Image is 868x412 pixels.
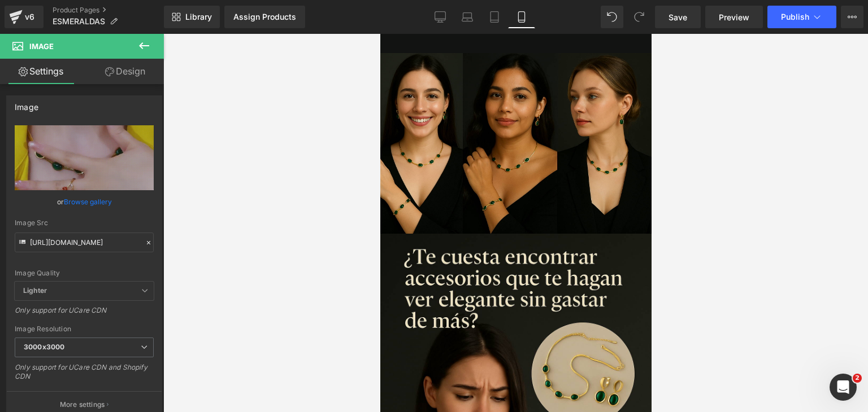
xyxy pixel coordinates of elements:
[601,6,623,28] button: Undo
[24,343,64,351] b: 3000x3000
[23,286,47,295] b: Lighter
[15,96,38,112] div: Image
[5,6,44,28] a: v6
[481,6,508,28] a: Tablet
[23,10,37,24] div: v6
[15,269,154,277] div: Image Quality
[669,11,687,23] span: Save
[15,233,154,252] input: Link
[15,306,154,322] div: Only support for UCare CDN
[454,6,481,28] a: Laptop
[60,400,105,410] p: More settings
[705,6,763,28] a: Preview
[15,219,154,227] div: Image Src
[164,6,220,28] a: New Library
[15,363,154,388] div: Only support for UCare CDN and Shopify CDN
[719,11,749,23] span: Preview
[53,6,164,15] a: Product Pages
[84,59,166,84] a: Design
[53,17,105,26] span: ESMERALDAS
[830,374,857,401] iframe: Intercom live chat
[185,12,212,22] span: Library
[15,325,154,333] div: Image Resolution
[508,6,535,28] a: Mobile
[781,12,809,21] span: Publish
[853,374,862,383] span: 2
[841,6,863,28] button: More
[767,6,836,28] button: Publish
[427,6,454,28] a: Desktop
[233,12,296,21] div: Assign Products
[628,6,650,28] button: Redo
[15,196,154,208] div: or
[64,192,112,212] a: Browse gallery
[29,42,54,51] span: Image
